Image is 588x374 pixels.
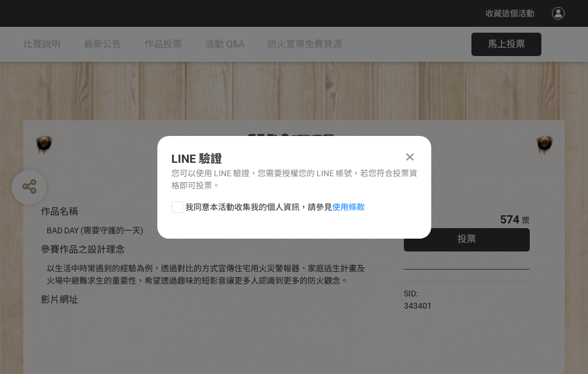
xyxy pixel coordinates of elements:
span: 活動 Q&A [205,39,244,50]
span: 我同意本活動收集我的個人資訊，請參見 [185,201,365,214]
span: SID: 343401 [404,289,432,310]
span: 收藏這個活動 [485,9,534,18]
a: 比賽說明 [23,27,61,62]
iframe: Facebook Share [435,288,493,299]
span: 比賽說明 [23,39,61,50]
span: 參賽作品之設計理念 [41,244,125,255]
span: 作品名稱 [41,206,78,217]
a: 使用條款 [332,202,365,212]
span: 馬上投票 [488,39,525,50]
span: 投票 [457,233,476,244]
div: LINE 驗證 [171,150,417,167]
a: 最新公告 [84,27,121,62]
a: 防火宣導免費資源 [267,27,342,62]
a: 作品投票 [145,27,182,62]
div: 您可以使用 LINE 驗證，您需要授權您的 LINE 帳號，若您符合投票資格即可投票。 [171,167,417,192]
span: 最新公告 [84,39,121,50]
span: 574 [500,212,519,226]
div: 以生活中時常遇到的經驗為例，透過對比的方式宣傳住宅用火災警報器、家庭逃生計畫及火場中避難求生的重要性，希望透過趣味的短影音讓更多人認識到更多的防火觀念。 [47,263,369,287]
span: 作品投票 [145,39,182,50]
a: 活動 Q&A [205,27,244,62]
span: 影片網址 [41,294,78,305]
span: 票 [522,216,530,225]
span: 防火宣導免費資源 [267,39,342,50]
button: 馬上投票 [471,33,541,56]
div: BAD DAY (需要守護的一天) [47,225,369,237]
